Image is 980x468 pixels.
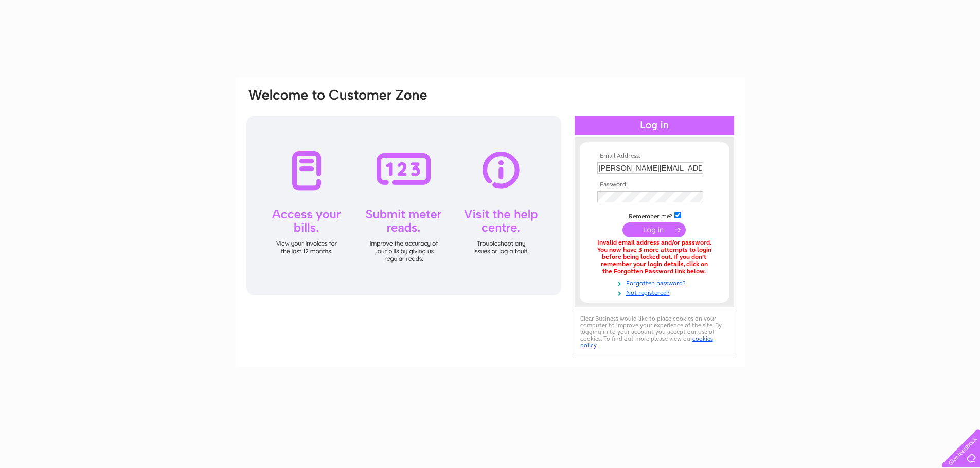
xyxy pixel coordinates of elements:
[597,277,714,287] a: Forgotten password?
[622,222,686,237] input: Submit
[597,287,714,297] a: Not registered?
[595,210,714,220] td: Remember me?
[597,239,711,275] div: Invalid email address and/or password. You now have 3 more attempts to login before being locked ...
[595,153,714,160] th: Email Address:
[595,181,714,189] th: Password:
[580,335,713,349] a: cookies policy
[575,310,734,354] div: Clear Business would like to place cookies on your computer to improve your experience of the sit...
